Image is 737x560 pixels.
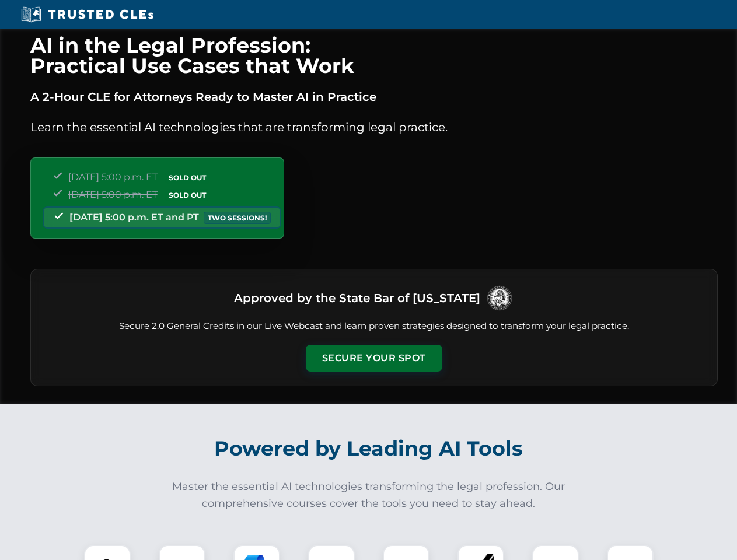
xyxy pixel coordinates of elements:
span: SOLD OUT [165,171,210,184]
p: Learn the essential AI technologies that are transforming legal practice. [30,118,718,136]
p: Secure 2.0 General Credits in our Live Webcast and learn proven strategies designed to transform ... [45,320,703,333]
p: Master the essential AI technologies transforming the legal profession. Our comprehensive courses... [165,478,573,512]
h1: AI in the Legal Profession: Practical Use Cases that Work [30,35,718,76]
span: SOLD OUT [165,189,210,201]
h3: Approved by the State Bar of [US_STATE] [234,288,480,309]
p: A 2-Hour CLE for Attorneys Ready to Master AI in Practice [30,87,718,106]
img: Logo [485,283,514,313]
span: [DATE] 5:00 p.m. ET [68,171,158,183]
img: Trusted CLEs [18,6,157,23]
h2: Powered by Leading AI Tools [46,428,692,469]
span: [DATE] 5:00 p.m. ET [68,189,158,200]
button: Secure Your Spot [306,345,442,372]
